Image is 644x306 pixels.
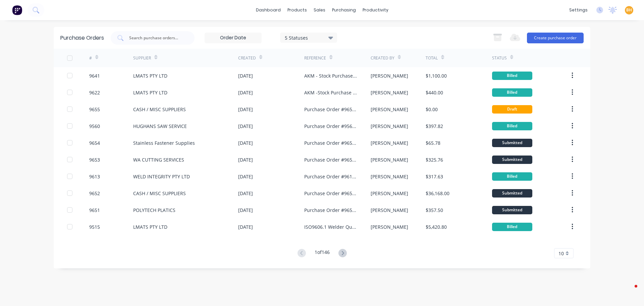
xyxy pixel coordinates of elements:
[426,106,438,113] div: $0.00
[89,207,100,214] div: 9651
[238,173,253,180] div: [DATE]
[89,72,100,79] div: 9641
[426,223,447,230] div: $5,420.80
[304,55,326,61] div: Reference
[89,55,92,61] div: #
[304,123,357,130] div: Purchase Order #9560 - HUGHANS SAW SERVICE
[492,223,532,231] div: Billed
[304,223,357,230] div: ISO9606.1 Welder Qualifications Xero PO #PO-1466
[89,223,100,230] div: 9515
[371,123,408,130] div: [PERSON_NAME]
[133,89,167,96] div: LMATS PTY LTD
[133,123,187,130] div: HUGHANS SAW SERVICE
[304,173,357,180] div: Purchase Order #9613 SO#6159
[89,190,100,197] div: 9652
[304,106,357,113] div: Purchase Order #9655 - CASH / MISC SUPPLIERS
[371,207,408,214] div: [PERSON_NAME]
[89,106,100,113] div: 9655
[371,223,408,230] div: [PERSON_NAME]
[238,139,253,146] div: [DATE]
[89,173,100,180] div: 9613
[371,156,408,163] div: [PERSON_NAME]
[205,33,261,43] input: Order Date
[238,55,256,61] div: Created
[304,190,357,197] div: Purchase Order #9652 - CASH / MISC SUPPLIERS
[310,5,329,15] div: sales
[128,35,184,41] input: Search purchase orders...
[371,173,408,180] div: [PERSON_NAME]
[304,207,357,214] div: Purchase Order #9651 - POLYTECH PLATICS
[253,5,284,15] a: dashboard
[133,223,167,230] div: LMATS PTY LTD
[492,206,532,214] div: Submitted
[304,156,357,163] div: Purchase Order #9653 - WA CUTTING SERVICES
[566,5,591,15] div: settings
[426,156,443,163] div: $325.76
[133,207,175,214] div: POLYTECH PLATICS
[371,190,408,197] div: [PERSON_NAME]
[371,55,394,61] div: Created By
[329,5,359,15] div: purchasing
[371,72,408,79] div: [PERSON_NAME]
[89,123,100,130] div: 9560
[304,89,357,96] div: AKM -Stock Purchase Order #9622
[238,72,253,79] div: [DATE]
[492,72,532,80] div: Billed
[89,156,100,163] div: 9653
[133,173,190,180] div: WELD INTEGRITY PTY LTD
[426,89,443,96] div: $440.00
[371,106,408,113] div: [PERSON_NAME]
[626,7,632,13] span: BH
[426,190,449,197] div: $36,168.00
[238,207,253,214] div: [DATE]
[492,88,532,97] div: Billed
[133,106,186,113] div: CASH / MISC SUPPLIERS
[371,139,408,146] div: [PERSON_NAME]
[238,223,253,230] div: [DATE]
[492,55,507,61] div: Status
[304,139,357,146] div: Purchase Order #9654 - Stainless Fastener Supplies
[558,250,564,257] span: 10
[133,139,195,146] div: Stainless Fastener Supplies
[284,5,310,15] div: products
[133,72,167,79] div: LMATS PTY LTD
[426,139,440,146] div: $65.78
[89,139,100,146] div: 9654
[238,156,253,163] div: [DATE]
[426,207,443,214] div: $357.50
[89,89,100,96] div: 9622
[426,55,438,61] div: Total
[492,139,532,147] div: Submitted
[304,72,357,79] div: AKM - Stock Purchase Order #9641
[492,189,532,198] div: Submitted
[492,156,532,164] div: Submitted
[527,33,584,43] button: Create purchase order
[238,123,253,130] div: [DATE]
[359,5,392,15] div: productivity
[133,156,184,163] div: WA CUTTING SERVICES
[285,34,333,41] div: 5 Statuses
[60,34,104,42] div: Purchase Orders
[371,89,408,96] div: [PERSON_NAME]
[238,106,253,113] div: [DATE]
[238,89,253,96] div: [DATE]
[426,72,447,79] div: $1,100.00
[238,190,253,197] div: [DATE]
[492,105,532,114] div: Draft
[621,283,637,299] iframe: Intercom live chat
[426,173,443,180] div: $317.63
[315,249,330,258] div: 1 of 146
[133,190,186,197] div: CASH / MISC SUPPLIERS
[12,5,22,15] img: Factory
[492,172,532,181] div: Billed
[492,122,532,130] div: Billed
[426,123,443,130] div: $397.82
[133,55,151,61] div: Supplier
